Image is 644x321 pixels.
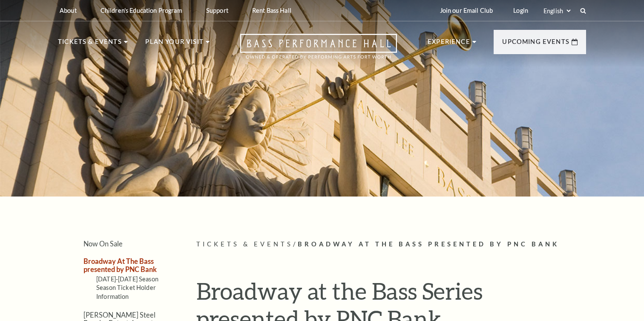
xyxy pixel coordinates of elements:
p: Children's Education Program [101,7,182,14]
select: Select: [542,7,572,15]
p: About [60,7,77,14]
a: [DATE]-[DATE] Season [96,275,158,283]
a: Broadway At The Bass presented by PNC Bank [83,257,157,273]
span: Broadway At The Bass presented by PNC Bank [298,240,559,248]
span: Tickets & Events [196,240,293,248]
a: Now On Sale [83,240,123,248]
p: Tickets & Events [58,37,122,52]
p: Experience [428,37,470,52]
p: Plan Your Visit [145,37,204,52]
p: Support [206,7,228,14]
p: / [196,239,586,250]
a: Season Ticket Holder Information [96,284,156,300]
p: Upcoming Events [502,37,569,52]
p: Rent Bass Hall [252,7,291,14]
